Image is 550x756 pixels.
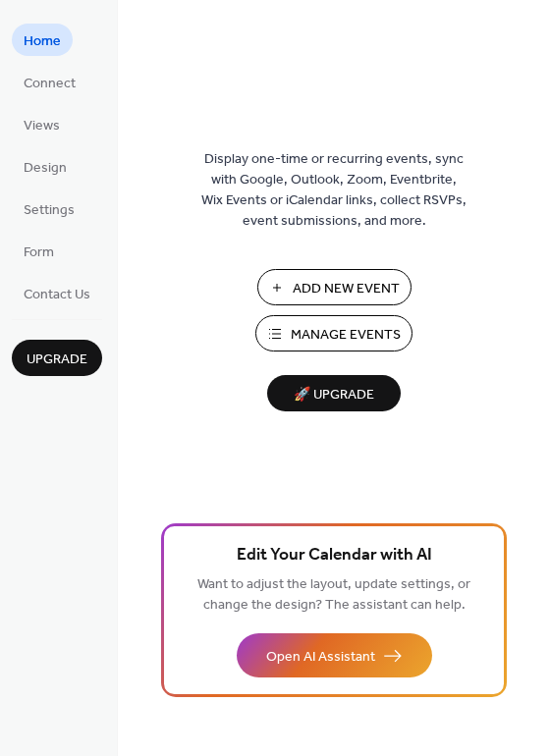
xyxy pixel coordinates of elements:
[267,375,401,411] button: 🚀 Upgrade
[24,116,60,136] span: Views
[237,542,432,569] span: Edit Your Calendar with AI
[12,150,79,183] a: Design
[12,277,102,309] a: Contact Us
[12,235,66,267] a: Form
[12,108,72,140] a: Views
[12,24,73,56] a: Home
[237,633,432,677] button: Open AI Assistant
[201,149,467,232] span: Display one-time or recurring events, sync with Google, Outlook, Zoom, Eventbrite, Wix Events or ...
[255,315,412,351] button: Manage Events
[12,66,87,98] a: Connect
[266,647,375,668] span: Open AI Assistant
[279,382,389,408] span: 🚀 Upgrade
[24,74,76,94] span: Connect
[27,350,87,370] span: Upgrade
[24,285,90,305] span: Contact Us
[293,279,400,299] span: Add New Event
[291,325,401,346] span: Manage Events
[24,243,54,263] span: Form
[12,192,86,225] a: Settings
[24,158,67,179] span: Design
[12,340,102,376] button: Upgrade
[24,31,61,52] span: Home
[257,269,412,305] button: Add New Event
[24,200,75,221] span: Settings
[197,571,470,619] span: Want to adjust the layout, update settings, or change the design? The assistant can help.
